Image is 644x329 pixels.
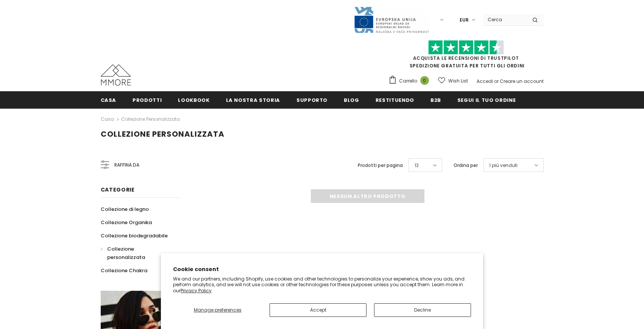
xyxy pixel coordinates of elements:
span: EUR [460,16,469,24]
img: Javni Razpis [354,6,429,34]
a: Casa [101,91,117,108]
span: Categorie [101,186,135,193]
span: Blog [344,97,359,104]
span: Collezione personalizzata [101,129,225,139]
a: Collezione biodegradabile [101,229,168,242]
a: supporto [296,91,327,108]
a: Collezione di legno [101,203,149,216]
span: Wish List [448,77,468,85]
h2: Cookie consent [173,265,471,273]
span: Lookbook [178,97,209,104]
span: Collezione biodegradabile [101,232,168,239]
input: Search Site [483,14,527,25]
span: supporto [296,97,327,104]
a: Carrello 0 [388,75,433,87]
span: Raffina da [114,161,139,169]
a: La nostra storia [226,91,280,108]
a: Privacy Policy [181,287,212,294]
button: Accept [270,303,366,317]
a: Prodotti [133,91,162,108]
button: Decline [374,303,471,317]
label: Ordina per [454,162,478,169]
span: Restituendo [376,97,414,104]
a: Casa [101,115,114,124]
a: Collezione Organika [101,216,152,229]
a: Acquista le recensioni di TrustPilot [413,55,519,61]
a: Blog [344,91,359,108]
a: Collezione personalizzata [101,242,172,264]
a: Collezione personalizzata [121,116,180,122]
span: Carrello [399,77,417,85]
span: Segui il tuo ordine [457,97,516,104]
span: Collezione Chakra [101,267,147,274]
a: Restituendo [376,91,414,108]
img: Fidati di Pilot Stars [428,40,504,55]
span: 12 [415,162,419,169]
a: Lookbook [178,91,209,108]
span: 0 [420,76,429,85]
a: Segui il tuo ordine [457,91,516,108]
span: La nostra storia [226,97,280,104]
a: Creare un account [500,78,544,84]
span: SPEDIZIONE GRATUITA PER TUTTI GLI ORDINI [388,44,544,69]
p: We and our partners, including Shopify, use cookies and other technologies to personalize your ex... [173,276,471,294]
a: B2B [430,91,441,108]
span: Casa [101,97,117,104]
a: Accedi [477,78,493,84]
span: Manage preferences [194,307,242,313]
label: Prodotti per pagina [358,162,403,169]
a: Javni Razpis [354,16,429,23]
span: or [494,78,499,84]
span: Collezione di legno [101,206,149,213]
button: Manage preferences [173,303,262,317]
span: Collezione Organika [101,219,152,226]
span: Collezione personalizzata [107,245,145,261]
a: Collezione Chakra [101,264,147,277]
span: B2B [430,97,441,104]
span: I più venduti [490,162,518,169]
span: Prodotti [133,97,162,104]
img: Casi MMORE [101,64,131,86]
a: Wish List [438,74,468,87]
